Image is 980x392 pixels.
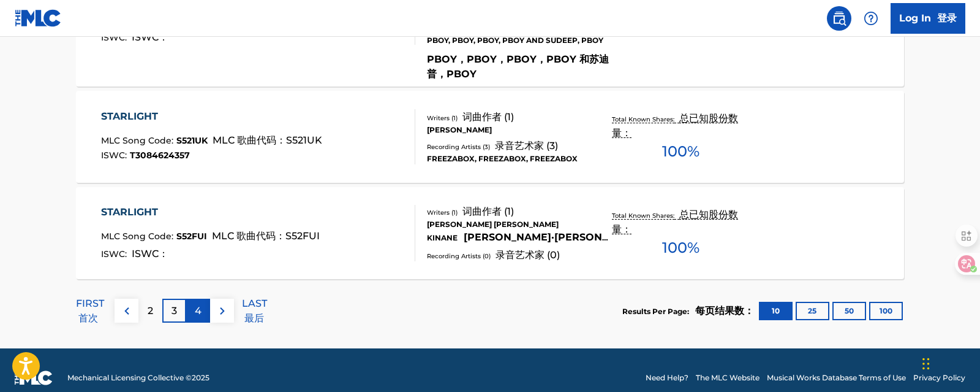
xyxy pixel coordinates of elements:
[132,248,168,259] font: ISWC：
[864,11,878,26] img: help
[662,140,699,163] span: 100 %
[101,205,320,220] div: STARLIGHT
[427,231,607,258] font: [PERSON_NAME]·[PERSON_NAME]·基南
[244,312,264,324] font: 最后
[427,53,609,80] font: PBOY，PBOY，PBOY，PBOY 和苏迪普，PBOY
[213,134,322,146] font: MLC 歌曲代码：S521UK
[462,206,514,217] font: 词曲作者 (1)
[427,139,612,153] div: Recording Artists ( 3 )
[827,6,851,31] a: Public Search
[132,31,168,43] font: ISWC：
[212,230,320,242] font: MLC 歌曲代码：S52FUI
[612,207,750,237] p: Total Known Shares:
[937,12,957,24] font: 登录
[215,304,230,318] img: right
[796,302,829,320] button: 25
[101,32,171,43] span: ISWC :
[171,304,177,318] p: 3
[913,372,965,383] a: Privacy Policy
[767,372,906,383] a: Musical Works Database Terms of Use
[78,312,98,324] font: 首次
[176,231,207,242] span: S52FUI
[15,9,62,27] img: MLC Logo
[119,304,134,318] img: left
[76,187,904,279] a: STARLIGHTMLC Song Code:S52FUI MLC 歌曲代码：S52FUIISWC: ISWC：Writers (1) 词曲作者 (1)[PERSON_NAME] [PERSON...
[427,248,612,263] div: Recording Artists ( 0 )
[427,110,612,125] div: Writers ( 1 )
[759,302,793,320] button: 10
[696,372,759,383] a: The MLC Website
[832,302,866,320] button: 50
[427,33,612,86] div: PBOY, PBOY, PBOY, PBOY AND SUDEEP, PBOY
[101,135,176,146] span: MLC Song Code :
[101,248,171,259] span: ISWC :
[891,3,965,34] a: Log In 登录
[427,153,612,164] div: FREEZABOX, FREEZABOX, FREEZABOX
[76,91,904,183] a: STARLIGHTMLC Song Code:S521UK MLC 歌曲代码：S521UKISWC:T3084624357Writers (1) 词曲作者 (1)[PERSON_NAME]Rec...
[427,125,612,136] div: [PERSON_NAME]
[176,135,208,146] span: S521UK
[622,304,757,318] p: Results Per Page:
[695,305,754,317] font: 每页结果数：
[919,333,980,392] iframe: Chat Widget
[646,372,688,383] a: Need Help?
[101,109,322,124] div: STARLIGHT
[859,6,883,31] div: Help
[242,296,269,326] p: LAST
[76,296,107,326] p: FIRST
[919,333,980,392] div: 聊天小组件
[427,219,612,245] div: [PERSON_NAME] [PERSON_NAME] KINANE
[130,150,190,161] span: T3084624357
[612,111,750,140] p: Total Known Shares:
[148,304,153,318] p: 2
[495,140,558,152] font: 录音艺术家 (3)
[67,372,209,383] span: Mechanical Licensing Collective © 2025
[496,249,560,261] font: 录音艺术家 (0)
[101,231,176,242] span: MLC Song Code :
[922,345,930,382] div: 拖动
[15,371,53,385] img: logo
[662,237,699,259] span: 100 %
[427,204,612,219] div: Writers ( 1 )
[195,304,202,318] p: 4
[832,11,846,26] img: search
[462,111,514,123] font: 词曲作者 (1)
[101,150,130,161] span: ISWC :
[869,302,903,320] button: 100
